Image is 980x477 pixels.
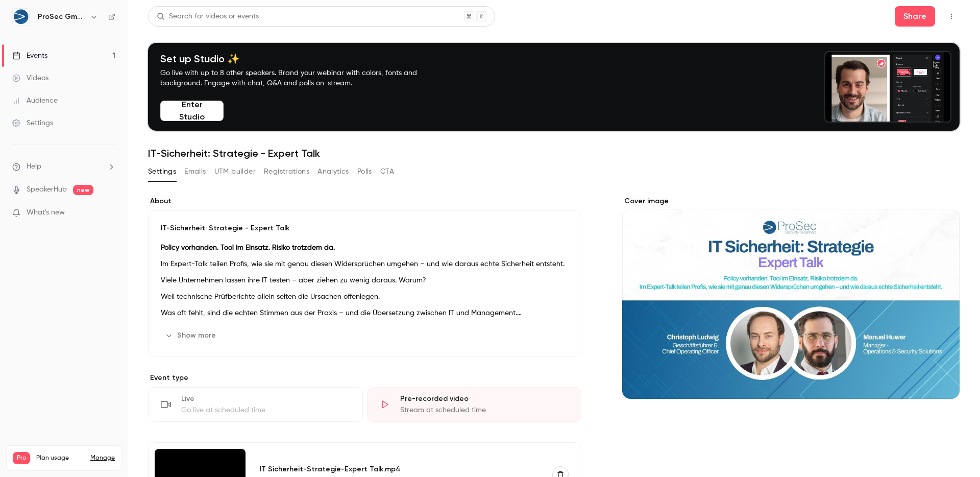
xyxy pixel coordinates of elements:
a: Manage [90,454,115,462]
button: Enter Studio [160,101,224,121]
p: Weil technische Prüfberichte allein selten die Ursachen offenlegen. [161,291,569,303]
div: Audience [12,96,58,106]
button: Analytics [317,163,349,180]
button: Registrations [264,163,309,180]
button: UTM builder [214,163,256,180]
p: Go live with up to 8 other speakers. Brand your webinar with colors, fonts and background. Engage... [160,68,441,88]
h6: ProSec GmbH [38,12,86,22]
label: Cover image [622,196,960,206]
h4: Set up Studio ✨ [160,53,441,65]
div: Stream at scheduled time [400,405,569,415]
button: Settings [148,163,176,180]
img: ProSec GmbH [13,9,29,25]
button: Polls [357,163,372,180]
h1: IT-Sicherheit: Strategie - Expert Talk [148,147,960,159]
button: CTA [380,163,394,180]
div: Go live at scheduled time [181,405,350,415]
div: IT Sicherheit-Strategie-Expert Talk.mp4 [260,464,541,474]
section: Cover image [622,196,960,399]
p: Event type [148,373,581,383]
div: Pre-recorded video [400,394,569,404]
button: Share [895,6,935,27]
div: Live [181,394,350,404]
label: About [148,196,581,206]
div: Pre-recorded videoStream at scheduled time [367,387,582,422]
li: help-dropdown-opener [12,161,115,172]
p: Was oft fehlt, sind die echten Stimmen aus der Praxis – und die Übersetzung zwischen IT und Manag... [161,307,569,319]
span: new [73,185,93,195]
div: Videos [12,73,48,83]
div: Search for videos or events [157,11,259,22]
span: What's new [27,207,65,218]
div: LiveGo live at scheduled time [148,387,363,422]
button: Show more [161,327,222,344]
p: IT-Sicherheit: Strategie - Expert Talk [161,223,569,233]
p: Im Expert-Talk teilen Profis, wie sie mit genau diesen Widersprüchen umgehen – und wie daraus ech... [161,258,569,270]
span: Pro [13,452,30,464]
div: Settings [12,118,53,128]
span: Plan usage [36,454,84,462]
strong: Policy vorhanden. Tool im Einsatz. Risiko trotzdem da. [161,244,335,251]
p: Viele Unternehmen lassen ihre IT testen – aber ziehen zu wenig daraus. Warum? [161,274,569,287]
a: SpeakerHub [27,184,67,195]
button: Emails [184,163,206,180]
div: Events [12,51,47,61]
span: Help [27,161,41,172]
